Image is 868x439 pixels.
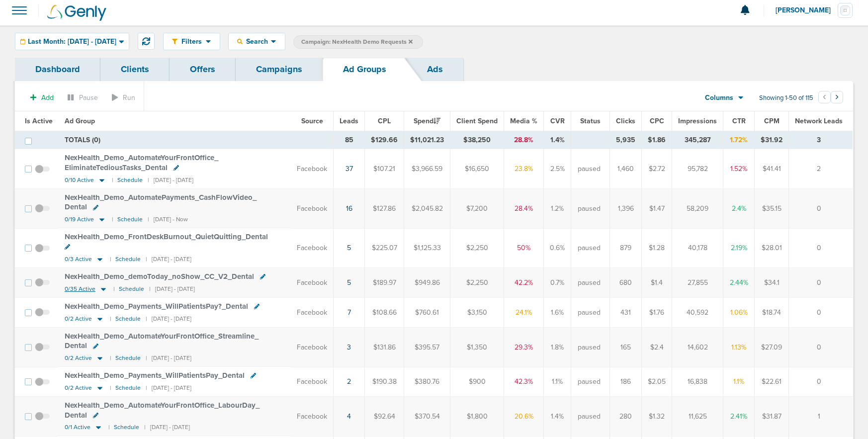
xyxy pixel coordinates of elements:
span: CVR [550,117,565,125]
td: 23.8% [504,149,544,189]
span: paused [578,278,601,288]
td: 0.6% [544,228,571,267]
td: 2.41% [723,397,755,436]
td: 0 [789,268,853,298]
span: NexHealth_ Demo_ AutomateYourFrontOffice_ EliminateTediousTasks_ Dental [65,153,218,172]
td: 11,625 [672,397,723,436]
td: $28.01 [755,228,789,267]
a: Campaigns [236,58,323,81]
a: 2 [347,377,351,386]
td: 16,838 [672,367,723,397]
a: 16 [346,204,352,213]
td: 95,782 [672,149,723,189]
small: | [DATE] - [DATE] [146,354,191,362]
td: 186 [610,367,642,397]
span: Campaign: NexHealth Demo Requests [301,38,413,46]
td: 1.4% [544,131,571,149]
small: | [110,354,110,362]
span: 0/2 Active [65,384,92,392]
td: 5,935 [610,131,642,149]
td: Facebook [291,397,334,436]
span: Media % [510,117,537,125]
td: $225.07 [365,228,404,267]
td: 29.3% [504,328,544,367]
td: $2,250 [450,228,504,267]
span: Status [580,117,601,125]
td: $190.38 [365,367,404,397]
td: 879 [610,228,642,267]
td: 0.7% [544,268,571,298]
td: 40,178 [672,228,723,267]
td: Facebook [291,189,334,228]
a: 3 [347,343,351,351]
td: 1.2% [544,189,571,228]
td: Facebook [291,367,334,397]
small: Schedule [115,256,141,263]
td: $3,150 [450,298,504,328]
small: Schedule [117,216,143,223]
ul: Pagination [818,92,843,104]
td: $1.76 [642,298,672,328]
span: NexHealth_ Demo_ AutomateYourFrontOffice_ LabourDay_ Dental [65,401,260,420]
td: $127.86 [365,189,404,228]
small: Schedule [115,315,141,323]
td: $131.86 [365,328,404,367]
td: 1.72% [723,131,755,149]
td: Facebook [291,149,334,189]
span: Impressions [678,117,717,125]
td: 2 [789,149,853,189]
span: Columns [705,93,733,103]
a: Ads [407,58,463,81]
a: 5 [347,278,351,287]
span: NexHealth_ Demo_ AutomateYourFrontOffice_ Streamline_ Dental [65,332,259,351]
td: 42.2% [504,268,544,298]
td: $1,125.33 [404,228,450,267]
small: | [108,424,109,431]
td: $11,021.23 [404,131,450,149]
td: $16,650 [450,149,504,189]
small: | [DATE] - [DATE] [149,285,195,293]
a: Ad Groups [323,58,407,81]
td: Facebook [291,268,334,298]
td: $2,250 [450,268,504,298]
td: 20.6% [504,397,544,436]
td: 0 [789,328,853,367]
button: Add [25,90,59,105]
small: Schedule [115,384,141,392]
td: $7,200 [450,189,504,228]
td: 42.3% [504,367,544,397]
td: $34.1 [755,268,789,298]
td: $41.41 [755,149,789,189]
td: $22.61 [755,367,789,397]
td: $1.4 [642,268,672,298]
span: paused [578,243,601,253]
span: CTR [732,117,746,125]
td: $38,250 [450,131,504,149]
td: 2.4% [723,189,755,228]
small: | [112,216,112,223]
span: paused [578,204,601,214]
a: 37 [346,165,353,173]
td: $31.92 [755,131,789,149]
td: 1 [789,397,853,436]
td: 431 [610,298,642,328]
span: 0/2 Active [65,315,92,323]
span: Filters [177,37,206,46]
td: $1.47 [642,189,672,228]
td: 1,460 [610,149,642,189]
span: Search [243,37,271,46]
small: | [110,384,110,392]
td: $108.66 [365,298,404,328]
td: 1.6% [544,298,571,328]
small: | [DATE] - [DATE] [146,256,191,263]
td: 27,855 [672,268,723,298]
td: 0 [789,189,853,228]
span: 0/1 Active [65,424,90,431]
td: 165 [610,328,642,367]
small: Schedule [115,354,141,362]
td: 40,592 [672,298,723,328]
span: 0/19 Active [65,216,94,223]
td: 1.1% [723,367,755,397]
td: 2.5% [544,149,571,189]
small: Schedule [119,285,144,293]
